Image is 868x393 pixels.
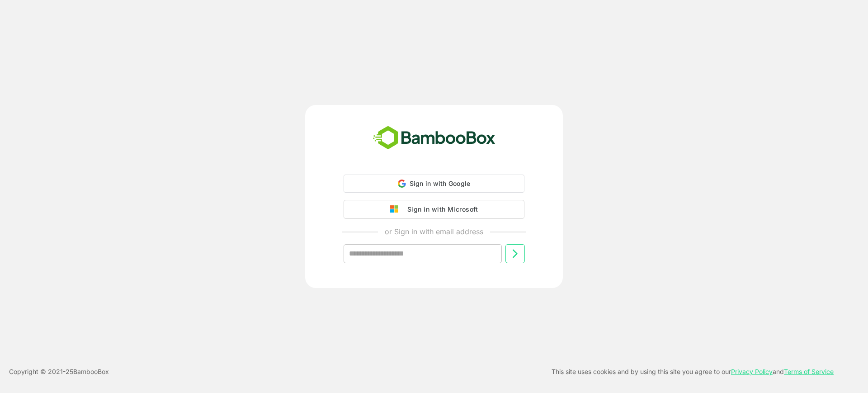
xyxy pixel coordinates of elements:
a: Terms of Service [784,368,834,375]
p: This site uses cookies and by using this site you agree to our and [552,366,834,377]
div: Sign in with Google [344,175,524,193]
div: Sign in with Microsoft [403,204,478,215]
a: Privacy Policy [731,368,773,375]
img: google [390,205,403,213]
span: Sign in with Google [410,180,471,187]
p: Copyright © 2021- 25 BambooBox [9,366,109,377]
img: bamboobox [368,123,500,153]
button: Sign in with Microsoft [344,200,524,219]
p: or Sign in with email address [385,226,483,237]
